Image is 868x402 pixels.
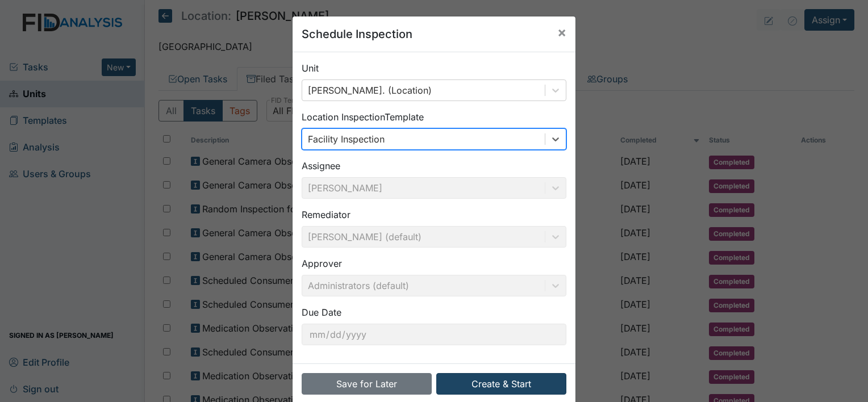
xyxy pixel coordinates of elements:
[548,16,575,48] button: Close
[557,24,566,40] span: ×
[302,110,424,124] label: Location Inspection Template
[302,257,342,270] label: Approver
[302,26,412,43] h5: Schedule Inspection
[302,208,350,221] label: Remediator
[302,61,319,75] label: Unit
[302,159,340,173] label: Assignee
[302,373,432,395] button: Save for Later
[436,373,566,395] button: Create & Start
[308,132,385,146] div: Facility Inspection
[308,83,432,97] div: [PERSON_NAME]. (Location)
[302,305,341,319] label: Due Date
